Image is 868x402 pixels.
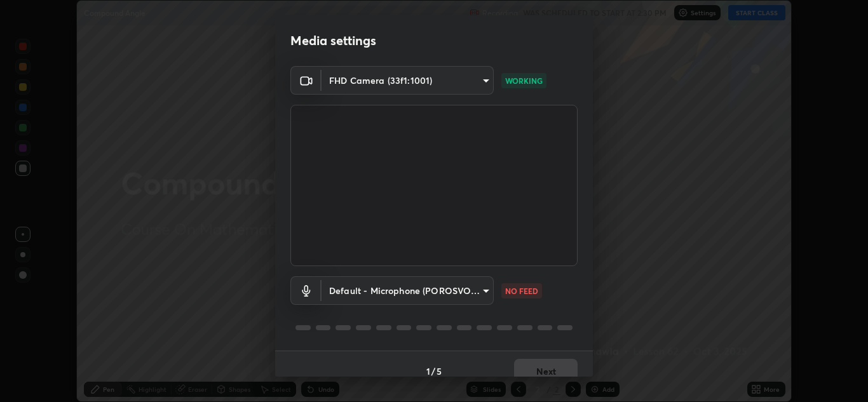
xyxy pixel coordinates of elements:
h4: 5 [437,365,442,378]
h4: 1 [426,365,430,378]
h4: / [431,365,435,378]
p: WORKING [505,75,543,86]
p: NO FEED [505,285,538,297]
div: FHD Camera (33f1:1001) [322,66,494,95]
div: FHD Camera (33f1:1001) [322,276,494,305]
h2: Media settings [290,32,376,49]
